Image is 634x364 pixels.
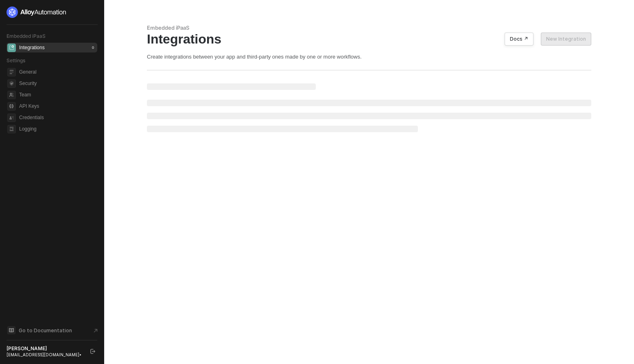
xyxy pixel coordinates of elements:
[19,67,96,77] span: General
[19,44,45,51] div: Integrations
[7,79,16,88] span: security
[19,78,96,88] span: Security
[7,113,16,122] span: credentials
[7,352,83,357] div: [EMAIL_ADDRESS][DOMAIN_NAME] •
[541,33,591,46] button: New Integration
[7,57,25,63] span: Settings
[7,326,15,334] span: documentation
[7,125,16,133] span: logging
[147,24,591,31] div: Embedded iPaaS
[505,33,533,46] button: Docs ↗
[19,113,96,122] span: Credentials
[147,31,591,47] div: Integrations
[7,325,98,335] a: Knowledge Base
[90,44,96,51] div: 0
[19,124,96,134] span: Logging
[7,68,16,76] span: general
[7,102,16,111] span: api-key
[92,327,100,335] span: document-arrow
[7,33,46,39] span: Embedded iPaaS
[19,327,72,334] span: Go to Documentation
[147,53,591,60] div: Create integrations between your app and third-party ones made by one or more workflows.
[7,91,16,99] span: team
[7,7,97,18] a: logo
[19,101,96,111] span: API Keys
[19,90,96,100] span: Team
[7,7,67,18] img: logo
[7,44,16,52] span: integrations
[90,349,95,354] span: logout
[510,36,528,42] div: Docs ↗
[7,345,83,352] div: [PERSON_NAME]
